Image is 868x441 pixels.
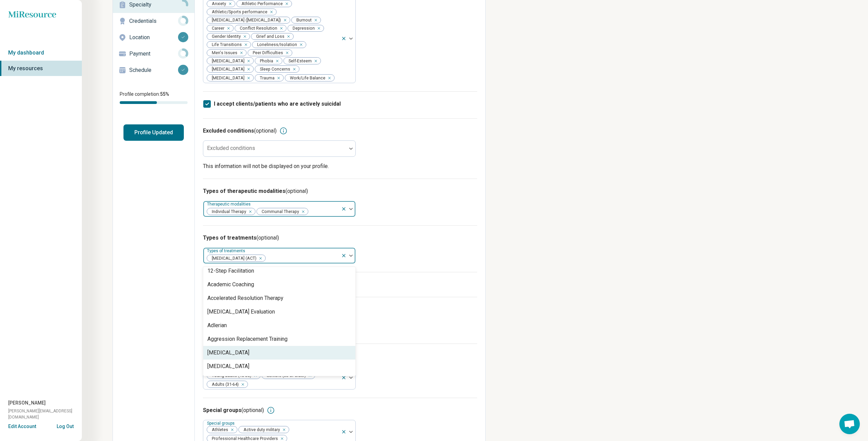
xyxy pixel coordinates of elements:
span: Self-Esteem [284,58,314,64]
a: Credentials [113,13,194,29]
span: Sleep Concerns [255,66,292,72]
div: [MEDICAL_DATA] [207,349,249,357]
div: [MEDICAL_DATA] Evaluation [207,308,275,316]
button: Log Out [57,423,74,428]
p: Credentials [129,17,178,25]
span: Athletes [207,426,230,433]
span: [MEDICAL_DATA] (ACT) [207,255,259,261]
a: Location [113,29,194,46]
span: [MEDICAL_DATA] ([MEDICAL_DATA]) [207,17,283,24]
span: (optional) [254,127,277,134]
span: Men's Issues [207,50,239,56]
span: [MEDICAL_DATA] [207,66,247,72]
span: Communal Therapy [257,208,301,215]
span: Life Transitions [207,42,244,48]
p: Specialty [129,1,178,9]
span: [MEDICAL_DATA] [207,75,247,81]
label: Therapeutic modalities [207,202,252,207]
div: Accelerated Resolution Therapy [207,294,283,302]
span: Work/Life Balance [285,75,327,81]
h3: Excluded conditions [203,127,277,135]
span: [MEDICAL_DATA] [207,58,247,64]
div: Academic Coaching [207,280,254,289]
span: (optional) [241,407,264,413]
span: [PERSON_NAME][EMAIL_ADDRESS][DOMAIN_NAME] [8,408,82,420]
label: Special groups [207,421,236,426]
span: [PERSON_NAME] [8,399,46,407]
span: Anxiety [207,1,228,7]
span: Loneliness/Isolation [252,42,299,48]
span: Grief and Loss [251,33,286,40]
button: Edit Account [8,423,36,430]
span: Career [207,25,226,32]
h3: Special groups [203,406,264,414]
div: 12-Step Facilitation [207,267,254,275]
span: Phobia [255,58,275,64]
span: Adults (31-64) [207,381,241,387]
h3: Types of treatments [203,234,477,242]
span: Athletic/Sports performance [207,9,269,15]
div: Aggression Replacement Training [207,335,288,343]
span: I accept clients/patients who are actively suicidal [214,101,341,107]
span: Individual Therapy [207,208,248,215]
button: Profile Updated [123,124,184,141]
div: Profile completion: [113,87,194,108]
span: Burnout [292,17,314,24]
div: Profile completion [120,101,188,104]
div: Open chat [839,414,860,434]
span: Active duty military [239,426,282,433]
span: Trauma [255,75,277,81]
p: This information will not be displayed on your profile. [203,162,477,170]
h3: Types of therapeutic modalities [203,187,477,195]
span: (optional) [256,234,279,241]
a: Payment [113,46,194,62]
span: Gender Identity [207,33,243,40]
div: Adlerian [207,321,227,330]
p: Payment [129,50,178,58]
p: Location [129,33,178,42]
div: [MEDICAL_DATA] [207,362,249,370]
p: Schedule [129,66,178,74]
label: Types of treatments [207,248,247,253]
span: Depression [288,25,317,32]
span: Athletic Performance [237,1,285,7]
span: (optional) [285,188,308,194]
span: Conflict Resolution [235,25,279,32]
label: Excluded conditions [207,145,255,151]
span: Peer Difficulties [248,50,285,56]
a: Schedule [113,62,194,78]
span: 55 % [160,91,169,97]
